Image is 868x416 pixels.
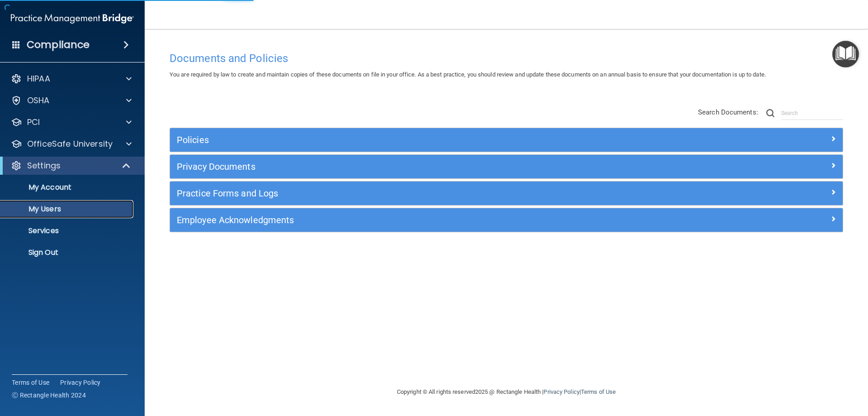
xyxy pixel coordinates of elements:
[177,133,836,147] a: Policies
[581,388,616,395] a: Terms of Use
[177,162,668,172] h5: Privacy Documents
[177,215,668,225] h5: Employee Acknowledgments
[177,135,668,145] h5: Policies
[341,378,671,406] div: Copyright © All rights reserved 2025 @ Rectangle Health | |
[11,117,132,128] a: PCI
[11,139,132,149] a: OfficeSafe University
[177,159,836,174] a: Privacy Documents
[6,248,129,257] p: Sign Out
[27,95,50,106] p: OSHA
[6,183,129,192] p: My Account
[27,139,113,149] p: OfficeSafe University
[11,10,134,28] img: PMB logo
[11,95,132,106] a: OSHA
[170,53,843,64] h4: Documents and Policies
[60,378,101,387] a: Privacy Policy
[6,226,129,235] p: Services
[27,73,50,84] p: HIPAA
[6,205,129,214] p: My Users
[832,41,859,67] button: Open Resource Center
[27,160,61,171] p: Settings
[543,388,579,395] a: Privacy Policy
[781,106,843,120] input: Search
[12,391,86,400] span: Ⓒ Rectangle Health 2024
[12,378,49,387] a: Terms of Use
[177,188,668,198] h5: Practice Forms and Logs
[177,186,836,201] a: Practice Forms and Logs
[11,73,132,84] a: HIPAA
[11,160,131,171] a: Settings
[27,117,40,128] p: PCI
[170,71,766,78] span: You are required by law to create and maintain copies of these documents on file in your office. ...
[27,38,90,51] h4: Compliance
[177,213,836,227] a: Employee Acknowledgments
[766,109,774,117] img: ic-search.3b580494.png
[698,108,758,116] span: Search Documents:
